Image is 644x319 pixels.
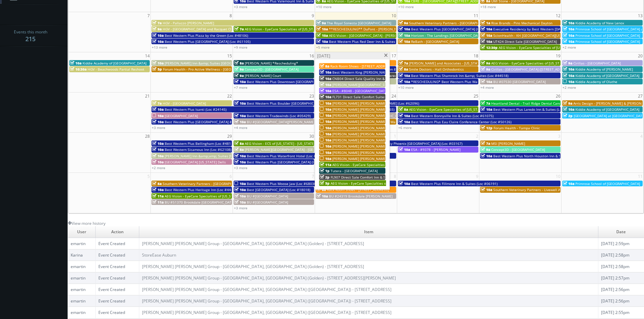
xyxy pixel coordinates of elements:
[399,67,408,72] span: 8a
[152,160,164,164] span: 10a
[311,12,315,19] span: 9
[96,261,139,272] td: Event Created
[316,194,328,198] span: 10a
[399,147,410,152] span: 10a
[637,12,643,19] span: 13
[163,181,246,186] span: Southern Veterinary Partners - [GEOGRAPHIC_DATA]
[563,39,574,44] span: 10a
[152,154,164,158] span: 10a
[640,133,643,140] span: 4
[245,147,341,152] span: [PERSON_NAME][GEOGRAPHIC_DATA] - [GEOGRAPHIC_DATA]
[142,264,364,269] a: [PERSON_NAME] [PERSON_NAME] Group - [GEOGRAPHIC_DATA], [GEOGRAPHIC_DATA] (Golden) - [STREET_ADDRESS]
[245,27,375,31] span: AEG Vision - EyeCare Specialties of [US_STATE] – EyeCare in [GEOGRAPHIC_DATA]
[152,187,164,192] span: 10a
[332,113,510,118] span: [PERSON_NAME] [PERSON_NAME] Group - [GEOGRAPHIC_DATA], [GEOGRAPHIC_DATA] (Fry) - [STREET_ADDRESS]
[563,79,574,84] span: 10a
[320,70,331,75] span: 10a
[563,21,574,25] span: 10a
[399,21,408,25] span: 9a
[316,45,330,50] a: +5 more
[332,101,510,106] span: [PERSON_NAME] [PERSON_NAME] Group - [GEOGRAPHIC_DATA], [GEOGRAPHIC_DATA] (Fry) - [STREET_ADDRESS]
[391,12,397,19] span: 10
[555,173,561,180] span: 10
[398,125,412,130] a: +6 more
[481,126,493,130] span: 12p
[411,113,494,118] span: Best Western Bonnyville Inn & Suites (Loc #61075)
[316,187,326,192] span: 8a
[142,310,391,315] a: [PERSON_NAME] [PERSON_NAME] Group - [GEOGRAPHIC_DATA], [GEOGRAPHIC_DATA] ([GEOGRAPHIC_DATA]) - [S...
[234,85,247,90] a: +7 more
[226,92,233,100] span: 22
[391,52,397,59] span: 17
[493,187,628,192] span: Southern Veterinary Partners - Livewell Animal Urgent Care of [GEOGRAPHIC_DATA]
[165,107,226,112] span: Best Western Plus Isanti (Loc #24145)
[330,64,392,69] span: Rack Room Shoes - [STREET_ADDRESS]
[152,147,164,152] span: 10a
[475,173,479,180] span: 9
[229,173,233,180] span: 6
[142,275,396,281] a: [PERSON_NAME] [PERSON_NAME] Group - [GEOGRAPHIC_DATA], [GEOGRAPHIC_DATA] (Golden) - [STREET_ADDRE...
[247,160,333,164] span: Best Western Plus [GEOGRAPHIC_DATA] (Loc #50153)
[399,181,410,186] span: 10a
[481,79,492,84] span: 10a
[329,141,462,146] span: Best Western Plus Executive Residency Phoenix [GEOGRAPHIC_DATA] (Loc #03167)
[144,52,150,59] span: 14
[598,295,644,307] td: [DATE] 2:56pm
[309,133,315,140] span: 30
[247,154,327,158] span: Best Western Plus Waterfront Hotel (Loc #66117)
[499,45,618,50] span: AEG Vision - EyeCare Specialties of [US_STATE] – Cascade Family Eye Care
[165,61,254,65] span: [PERSON_NAME] Inn &amp; Suites [GEOGRAPHIC_DATA]
[165,194,285,198] span: AEG Vision - EyeCare Specialties of [US_STATE] – [PERSON_NAME] EyeCare
[234,27,244,31] span: 7a
[598,284,644,295] td: [DATE] 2:56pm
[320,88,331,93] span: 10a
[247,194,288,198] span: BU #[GEOGRAPHIC_DATA]
[481,67,490,72] span: 9a
[165,187,238,192] span: Best Western Plus Heritage Inn (Loc #44463)
[332,95,407,99] span: FL731 Direct Sale Comfort Suites The Villages
[152,45,167,50] a: +13 more
[152,33,164,38] span: 10a
[234,79,246,84] span: 10a
[165,39,251,44] span: Best Western Plus [GEOGRAPHIC_DATA] (Loc #61105)
[575,21,624,25] span: Kiddie Academy of New Lenox
[316,4,332,9] a: +10 more
[332,150,539,155] span: [PERSON_NAME] [PERSON_NAME] Group - [GEOGRAPHIC_DATA], [GEOGRAPHIC_DATA] ([GEOGRAPHIC_DATA]) - [S...
[163,101,206,106] span: HGV - [GEOGRAPHIC_DATA]
[320,138,331,142] span: 10a
[575,39,640,44] span: Primrose School of [GEOGRAPHIC_DATA]
[332,107,510,112] span: [PERSON_NAME] [PERSON_NAME] Group - [GEOGRAPHIC_DATA], [GEOGRAPHIC_DATA] (Fry) - [STREET_ADDRESS]
[398,4,414,9] a: +10 more
[411,79,521,84] span: *RESCHEDULING* Best Western Plus Waltham Boston (Loc #22009)
[329,27,423,31] span: **RESCHEDULING** DuPont - [PERSON_NAME] Plantation
[163,67,256,72] span: Forum Health - Pro Active Wellness - [GEOGRAPHIC_DATA]
[598,272,644,284] td: [DATE] 2:57pm
[575,33,640,38] span: Primrose School of [GEOGRAPHIC_DATA]
[68,272,96,284] td: emartin
[320,168,330,173] span: 1p
[320,175,330,180] span: 2p
[234,194,246,198] span: 10a
[493,39,557,44] span: UT424 Direct Sale [GEOGRAPHIC_DATA]
[152,200,164,205] span: 11a
[247,101,347,106] span: Best Western Plus Boulder [GEOGRAPHIC_DATA] (Loc #06179)
[96,238,139,249] td: Event Created
[481,27,492,31] span: 10a
[332,132,544,136] span: [PERSON_NAME] [PERSON_NAME] Group - [GEOGRAPHIC_DATA], [GEOGRAPHIC_DATA] (Golden) - [STREET_ADDRE...
[393,173,397,180] span: 8
[329,39,417,44] span: Best Western Plus Red Deer Inn & Suites (Loc #61062)
[142,287,391,292] a: [PERSON_NAME] [PERSON_NAME] Group - [GEOGRAPHIC_DATA], [GEOGRAPHIC_DATA] ([GEOGRAPHIC_DATA]) - [S...
[481,33,492,38] span: 10a
[165,160,226,164] span: [GEOGRAPHIC_DATA] [US_STATE] Dells
[152,67,162,72] span: 5p
[473,52,479,59] span: 18
[320,144,331,149] span: 10a
[399,113,410,118] span: 10a
[144,133,150,140] span: 28
[598,238,644,249] td: [DATE] 2:59pm
[152,181,162,186] span: 8a
[332,88,388,93] span: ESA - #8048 - [GEOGRAPHIC_DATA]
[152,101,162,106] span: 7a
[411,33,483,38] span: Horizon - The Landings [GEOGRAPHIC_DATA]
[493,79,546,84] span: BU #07530 [GEOGRAPHIC_DATA]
